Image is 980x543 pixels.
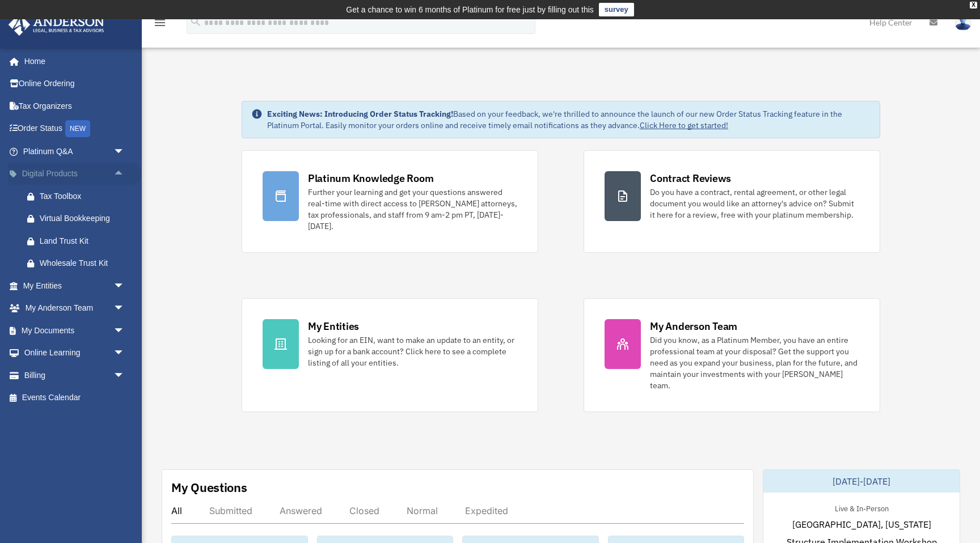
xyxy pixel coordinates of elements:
div: Platinum Knowledge Room [308,171,434,185]
div: close [970,2,977,9]
a: My Anderson Team Did you know, as a Platinum Member, you have an entire professional team at your... [584,298,880,412]
div: Tax Toolbox [40,189,128,203]
strong: Exciting News: Introducing Order Status Tracking! [267,109,453,119]
a: Contract Reviews Do you have a contract, rental agreement, or other legal document you would like... [584,150,880,253]
a: Order StatusNEW [8,117,142,141]
a: Platinum Q&Aarrow_drop_down [8,140,142,163]
a: Wholesale Trust Kit [16,252,142,275]
a: Tax Toolbox [16,185,142,207]
img: User Pic [954,14,971,31]
span: arrow_drop_down [113,297,136,320]
a: Tax Organizers [8,95,142,117]
div: My Entities [308,319,359,333]
div: Live & In-Person [826,502,898,514]
a: Online Learningarrow_drop_down [8,342,142,364]
img: Anderson Advisors Platinum Portal [5,14,108,36]
a: Digital Productsarrow_drop_up [8,163,142,185]
a: My Anderson Teamarrow_drop_down [8,297,142,320]
span: [GEOGRAPHIC_DATA], [US_STATE] [792,517,931,531]
span: arrow_drop_down [113,364,136,387]
div: Contract Reviews [650,171,731,185]
div: Answered [280,505,322,516]
div: Expedited [465,505,508,516]
div: Normal [407,505,438,516]
div: My Anderson Team [650,319,737,333]
div: NEW [65,120,90,137]
div: Did you know, as a Platinum Member, you have an entire professional team at your disposal? Get th... [650,334,859,391]
div: [DATE]-[DATE] [763,470,960,493]
a: Virtual Bookkeeping [16,207,142,230]
div: All [171,505,182,516]
div: Submitted [209,505,252,516]
div: My Questions [171,479,247,496]
span: arrow_drop_down [113,342,136,365]
a: My Entitiesarrow_drop_down [8,274,142,297]
a: Platinum Knowledge Room Further your learning and get your questions answered real-time with dire... [242,150,538,253]
a: Online Ordering [8,73,142,95]
span: arrow_drop_down [113,274,136,298]
a: Click Here to get started! [640,120,728,130]
a: Billingarrow_drop_down [8,364,142,387]
div: Get a chance to win 6 months of Platinum for free just by filling out this [346,3,594,16]
span: arrow_drop_up [113,163,136,186]
div: Looking for an EIN, want to make an update to an entity, or sign up for a bank account? Click her... [308,334,517,368]
a: My Entities Looking for an EIN, want to make an update to an entity, or sign up for a bank accoun... [242,298,538,412]
a: Events Calendar [8,387,142,409]
span: arrow_drop_down [113,319,136,342]
div: Further your learning and get your questions answered real-time with direct access to [PERSON_NAM... [308,186,517,232]
a: Home [8,50,136,73]
span: arrow_drop_down [113,140,136,163]
div: Do you have a contract, rental agreement, or other legal document you would like an attorney's ad... [650,186,859,220]
a: Land Trust Kit [16,230,142,252]
div: Virtual Bookkeeping [40,211,128,226]
a: menu [153,20,167,29]
a: survey [599,3,634,16]
div: Wholesale Trust Kit [40,256,128,270]
div: Based on your feedback, we're thrilled to announce the launch of our new Order Status Tracking fe... [267,108,871,131]
div: Land Trust Kit [40,234,128,248]
i: menu [153,16,167,29]
i: search [189,15,202,28]
a: My Documentsarrow_drop_down [8,319,142,342]
div: Closed [349,505,379,516]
